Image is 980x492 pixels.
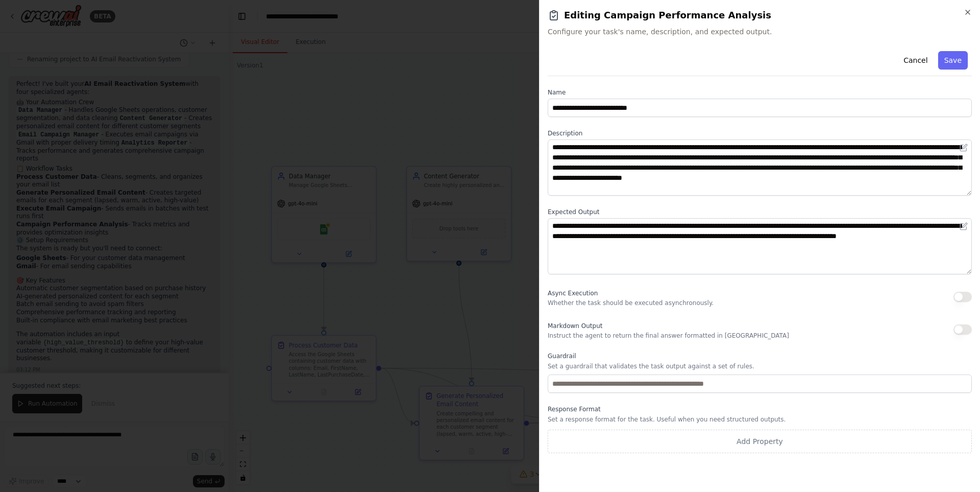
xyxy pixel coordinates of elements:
[548,405,972,413] label: Response Format
[938,51,968,69] button: Save
[548,332,789,340] p: Instruct the agent to return the final answer formatted in [GEOGRAPHIC_DATA]
[548,208,972,216] label: Expected Output
[897,51,934,69] button: Cancel
[548,290,598,297] span: Async Execution
[548,27,972,37] span: Configure your task's name, description, and expected output.
[958,142,970,154] button: Open in editor
[548,362,972,370] p: Set a guardrail that validates the task output against a set of rules.
[548,8,972,22] h2: Editing Campaign Performance Analysis
[958,220,970,232] button: Open in editor
[548,352,972,360] label: Guardrail
[548,129,972,137] label: Description
[548,415,972,424] p: Set a response format for the task. Useful when you need structured outputs.
[548,322,602,330] span: Markdown Output
[548,88,972,97] label: Name
[548,299,714,307] p: Whether the task should be executed asynchronously.
[548,430,972,453] button: Add Property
